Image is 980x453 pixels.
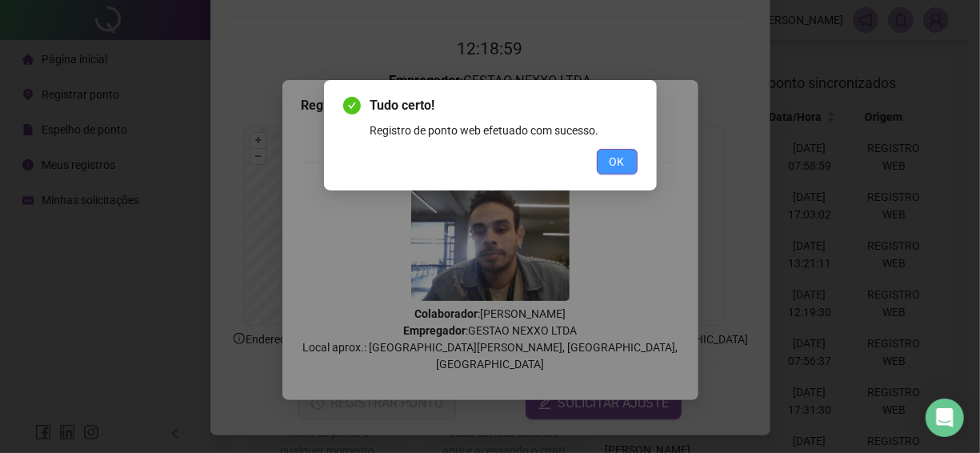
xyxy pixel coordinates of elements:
[610,153,625,170] span: OK
[926,399,964,437] div: Open Intercom Messenger
[597,149,638,174] button: OK
[370,96,638,115] span: Tudo certo!
[343,97,361,114] span: check-circle
[370,122,638,139] div: Registro de ponto web efetuado com sucesso.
